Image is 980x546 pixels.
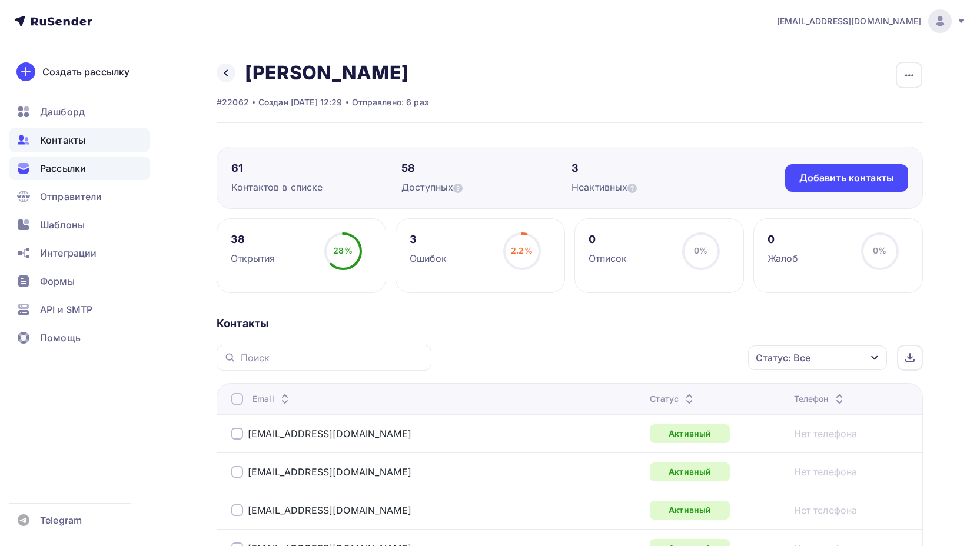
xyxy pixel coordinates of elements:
[650,424,730,443] div: Активный
[650,501,730,520] div: Активный
[333,245,352,255] span: 28%
[9,100,150,124] a: Дашборд
[777,15,921,27] span: [EMAIL_ADDRESS][DOMAIN_NAME]
[873,245,886,255] span: 0%
[794,503,858,517] a: Нет телефона
[231,232,275,247] div: 38
[231,251,275,265] div: Открытия
[245,61,408,85] h2: [PERSON_NAME]
[9,213,150,237] a: Шаблоны
[241,351,424,364] input: Поиск
[572,180,742,194] div: Неактивных
[248,504,411,516] a: [EMAIL_ADDRESS][DOMAIN_NAME]
[40,331,81,345] span: Помощь
[248,428,411,440] a: [EMAIL_ADDRESS][DOMAIN_NAME]
[572,161,742,175] div: 3
[410,232,447,247] div: 3
[40,274,75,288] span: Формы
[40,105,85,119] span: Дашборд
[748,345,888,371] button: Статус: Все
[401,161,572,175] div: 58
[794,427,858,441] a: Нет телефона
[9,185,150,208] a: Отправители
[694,245,707,255] span: 0%
[9,269,150,293] a: Формы
[410,251,447,265] div: Ошибок
[40,189,102,204] span: Отправители
[248,466,411,478] a: [EMAIL_ADDRESS][DOMAIN_NAME]
[352,96,428,108] div: Отправлено: 6 раз
[650,462,730,481] div: Активный
[9,157,150,180] a: Рассылки
[777,9,966,33] a: [EMAIL_ADDRESS][DOMAIN_NAME]
[40,161,86,175] span: Рассылки
[799,171,894,185] div: Добавить контакты
[40,133,85,147] span: Контакты
[511,245,533,255] span: 2.2%
[217,96,249,108] div: #22062
[40,302,92,317] span: API и SMTP
[9,128,150,152] a: Контакты
[231,161,401,175] div: 61
[768,232,799,247] div: 0
[589,251,627,265] div: Отписок
[253,393,292,405] div: Email
[231,180,401,194] div: Контактов в списке
[40,513,82,527] span: Telegram
[756,351,810,365] div: Статус: Все
[217,317,923,331] div: Контакты
[589,232,627,247] div: 0
[258,96,343,108] div: Создан [DATE] 12:29
[794,465,858,479] a: Нет телефона
[650,393,696,405] div: Статус
[42,65,129,79] div: Создать рассылку
[794,393,846,405] div: Телефон
[401,180,572,194] div: Доступных
[768,251,799,265] div: Жалоб
[40,218,85,232] span: Шаблоны
[40,246,97,260] span: Интеграции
